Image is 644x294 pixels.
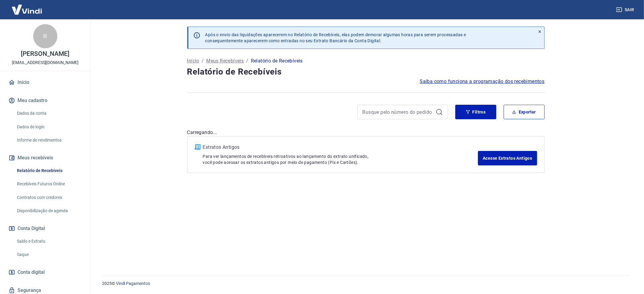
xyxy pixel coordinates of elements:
button: Meu cadastro [7,94,83,107]
button: Conta Digital [7,222,83,235]
input: Busque pelo número do pedido [363,107,433,117]
a: Saiba como funciona a programação dos recebimentos [420,78,545,85]
a: Início [187,57,199,65]
a: Conta digital [7,266,83,279]
a: Meus Recebíveis [206,57,244,65]
p: 2025 © [102,280,630,287]
p: / [202,57,204,65]
a: Acesse Extratos Antigos [478,151,537,165]
p: Após o envio das liquidações aparecerem no Relatório de Recebíveis, elas podem demorar algumas ho... [205,32,466,44]
button: Meus recebíveis [7,151,83,165]
p: [PERSON_NAME] [21,51,69,57]
span: Conta digital [18,268,45,276]
button: Sair [615,4,637,15]
p: Para ver lançamentos de recebíveis retroativos ao lançamento do extrato unificado, você pode aces... [203,153,478,165]
h4: Relatório de Recebíveis [187,66,545,78]
img: ícone [195,144,200,150]
a: Disponibilização de agenda [14,205,83,217]
button: Filtros [455,105,496,119]
a: Início [7,76,83,89]
a: Saldo e Extrato [14,235,83,248]
p: Extratos Antigos [203,144,478,151]
a: Dados de login [14,121,83,133]
a: Informe de rendimentos [14,134,83,146]
a: Recebíveis Futuros Online [14,178,83,190]
p: / [246,57,248,65]
a: Relatório de Recebíveis [14,165,83,177]
div: R [33,24,57,48]
img: Vindi [7,0,46,19]
p: Relatório de Recebíveis [251,57,303,65]
p: Carregando... [187,129,545,136]
a: Dados da conta [14,107,83,120]
a: Saque [14,248,83,261]
a: Contratos com credores [14,191,83,204]
a: Vindi Pagamentos [116,281,150,286]
p: [EMAIL_ADDRESS][DOMAIN_NAME] [12,59,78,66]
button: Exportar [504,105,545,119]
